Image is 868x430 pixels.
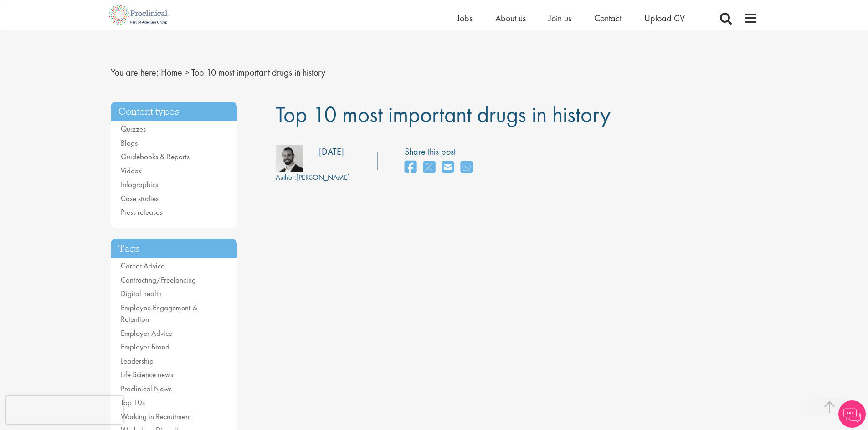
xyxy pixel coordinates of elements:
[121,166,141,176] a: Videos
[121,124,146,134] a: Quizzes
[838,400,866,428] img: Chatbot
[121,342,169,352] a: Employer Brand
[121,397,145,407] a: Top 10s
[121,193,159,203] a: Case studies
[121,275,196,285] a: Contracting/Freelancing
[111,66,159,78] span: You are here:
[121,411,191,421] a: Working in Recruitment
[161,66,182,78] a: breadcrumb link
[495,12,526,24] a: About us
[644,12,685,24] a: Upload CV
[111,239,237,258] h3: Tags
[405,158,416,177] a: share on facebook
[121,303,197,324] a: Employee Engagement & Retention
[276,172,296,182] span: Author:
[121,207,162,217] a: Press releases
[111,102,237,121] h3: Content types
[276,145,303,172] img: 76d2c18e-6ce3-4617-eefd-08d5a473185b
[405,145,477,158] label: Share this post
[457,12,473,24] a: Jobs
[442,158,454,177] a: share on email
[461,158,473,177] a: share on whats app
[191,66,325,78] span: Top 10 most important drugs in history
[121,179,158,189] a: Infographics
[423,158,435,177] a: share on twitter
[276,208,640,409] iframe: Top 10 most important drugs in history
[121,138,138,148] a: Blogs
[121,328,172,338] a: Employer Advice
[276,100,611,129] span: Top 10 most important drugs in history
[319,145,344,158] div: [DATE]
[594,12,621,24] a: Contact
[121,369,173,379] a: Life Science news
[276,172,350,183] div: [PERSON_NAME]
[121,384,172,394] a: Proclinical News
[121,356,154,366] a: Leadership
[6,396,123,424] iframe: reCAPTCHA
[121,152,190,162] a: Guidebooks & Reports
[121,261,164,271] a: Career Advice
[549,12,571,24] a: Join us
[121,288,162,298] a: Digital health
[185,66,189,78] span: >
